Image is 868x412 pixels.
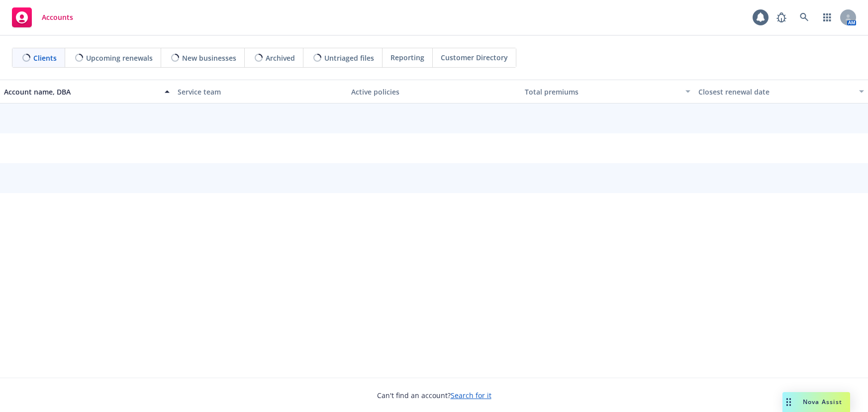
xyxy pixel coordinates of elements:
button: Closest renewal date [694,80,868,103]
div: Closest renewal date [698,87,853,97]
span: Nova Assist [803,398,842,406]
a: Search for it [451,391,491,400]
div: Active policies [351,87,517,97]
div: Total premiums [525,87,679,97]
span: Upcoming renewals [86,53,153,63]
span: Accounts [42,13,73,21]
span: Reporting [390,52,424,63]
span: Clients [33,53,57,63]
span: New businesses [182,53,236,63]
span: Customer Directory [441,52,508,63]
a: Search [794,7,814,27]
a: Report a Bug [772,7,791,27]
a: Switch app [817,7,837,27]
span: Archived [266,53,295,63]
span: Untriaged files [324,53,374,63]
div: Service team [178,87,343,97]
span: Can't find an account? [377,390,491,401]
div: Drag to move [782,392,795,412]
button: Service team [174,80,347,103]
button: Nova Assist [782,392,850,412]
button: Active policies [347,80,521,103]
a: Accounts [8,3,77,31]
button: Total premiums [521,80,694,103]
div: Account name, DBA [4,87,159,97]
